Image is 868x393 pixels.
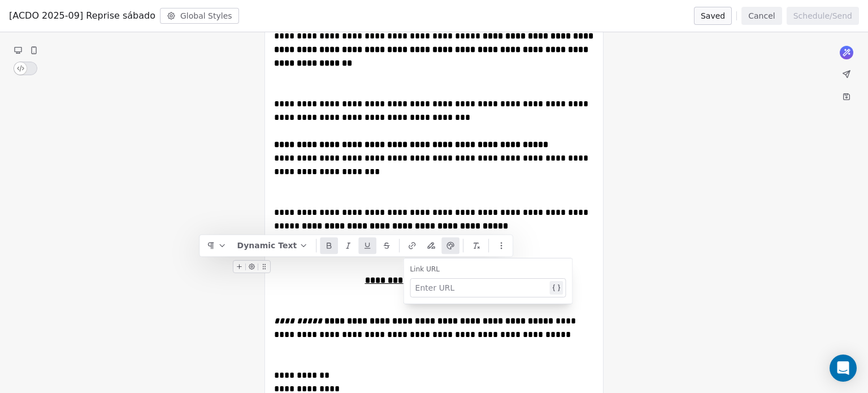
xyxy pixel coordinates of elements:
button: Global Styles [160,8,239,24]
div: Link URL [410,265,566,274]
button: Schedule/Send [787,7,859,25]
button: Saved [694,7,732,25]
button: Cancel [741,7,782,25]
span: [ACDO 2025-09] Reprise sábado [9,9,155,23]
button: Dynamic Text [233,237,313,254]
